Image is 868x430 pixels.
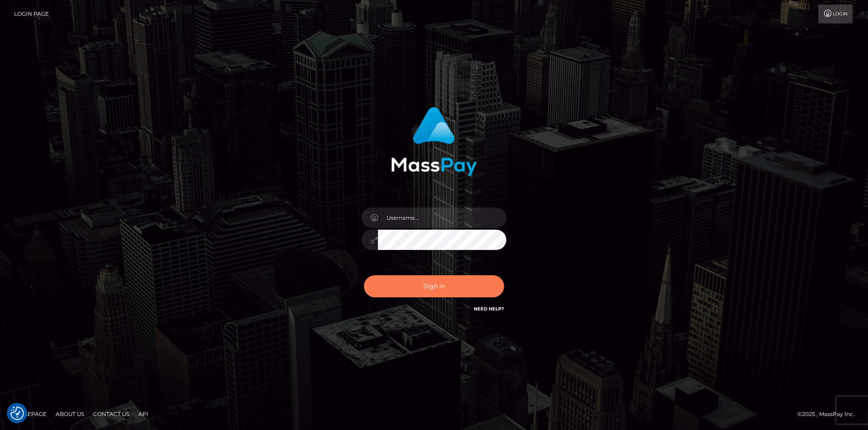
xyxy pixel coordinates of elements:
[135,407,152,421] a: API
[391,107,477,176] img: MassPay Login
[10,407,24,420] img: Revisit consent button
[10,407,24,420] button: Consent Preferences
[52,407,88,421] a: About Us
[818,5,853,23] a: Login
[364,275,504,297] button: Sign in
[10,407,50,421] a: Homepage
[474,306,504,312] a: Need Help?
[90,407,133,421] a: Contact Us
[14,5,49,23] a: Login Page
[378,208,506,228] input: Username...
[797,409,861,419] div: © 2025 , MassPay Inc.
